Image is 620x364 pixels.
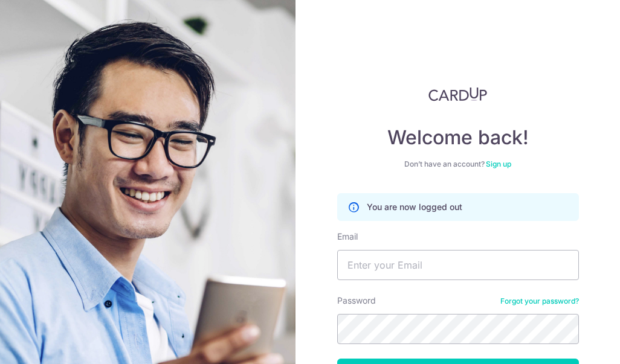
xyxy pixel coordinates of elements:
[337,159,579,169] div: Don’t have an account?
[337,126,579,150] h4: Welcome back!
[367,201,462,213] p: You are now logged out
[500,296,579,306] a: Forgot your password?
[337,231,358,243] label: Email
[337,295,376,307] label: Password
[486,159,511,168] a: Sign up
[428,87,488,101] img: CardUp Logo
[337,250,579,280] input: Enter your Email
